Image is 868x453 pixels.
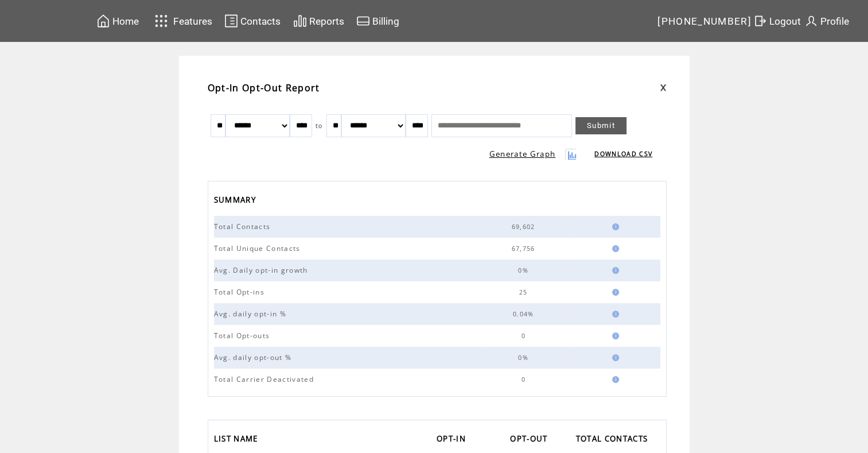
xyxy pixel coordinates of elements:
[223,12,282,30] a: Contacts
[240,16,281,27] span: Contacts
[510,431,553,450] a: OPT-OUT
[214,222,274,231] span: Total Contacts
[214,265,311,275] span: Avg. Daily opt-in growth
[214,374,317,384] span: Total Carrier Deactivated
[214,287,267,297] span: Total Opt-ins
[309,16,344,27] span: Reports
[609,311,619,318] img: help.gif
[96,14,110,28] img: home.svg
[208,82,320,94] span: Opt-In Opt-Out Report
[769,16,801,27] span: Logout
[519,288,531,296] span: 25
[576,431,651,450] span: TOTAL CONTACTS
[512,245,538,253] span: 67,756
[151,11,172,30] img: features.svg
[609,332,619,339] img: help.gif
[657,16,752,27] span: [PHONE_NUMBER]
[609,245,619,252] img: help.gif
[291,12,346,30] a: Reports
[224,14,238,28] img: contacts.svg
[820,16,849,27] span: Profile
[214,431,264,450] a: LIST NAME
[609,223,619,230] img: help.gif
[518,266,531,274] span: 0%
[510,431,550,450] span: OPT-OUT
[576,431,654,450] a: TOTAL CONTACTS
[293,14,307,28] img: chart.svg
[437,431,469,450] span: OPT-IN
[521,375,528,384] span: 0
[372,16,399,27] span: Billing
[753,14,767,28] img: exit.svg
[803,12,851,30] a: Profile
[518,354,531,362] span: 0%
[95,12,141,30] a: Home
[609,354,619,361] img: help.gif
[214,331,273,340] span: Total Opt-outs
[609,267,619,274] img: help.gif
[214,192,259,211] span: SUMMARY
[437,431,472,450] a: OPT-IN
[150,10,215,32] a: Features
[214,309,289,319] span: Avg. daily opt-in %
[521,332,528,340] span: 0
[752,12,803,30] a: Logout
[594,150,652,158] a: DOWNLOAD CSV
[609,289,619,296] img: help.gif
[356,14,370,28] img: creidtcard.svg
[316,122,323,130] span: to
[804,14,818,28] img: profile.svg
[575,117,626,134] a: Submit
[214,243,303,253] span: Total Unique Contacts
[112,16,139,27] span: Home
[214,431,261,450] span: LIST NAME
[489,149,556,159] a: Generate Graph
[512,223,538,231] span: 69,602
[355,12,401,30] a: Billing
[173,16,212,27] span: Features
[214,353,295,362] span: Avg. daily opt-out %
[513,310,537,318] span: 0.04%
[609,376,619,383] img: help.gif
